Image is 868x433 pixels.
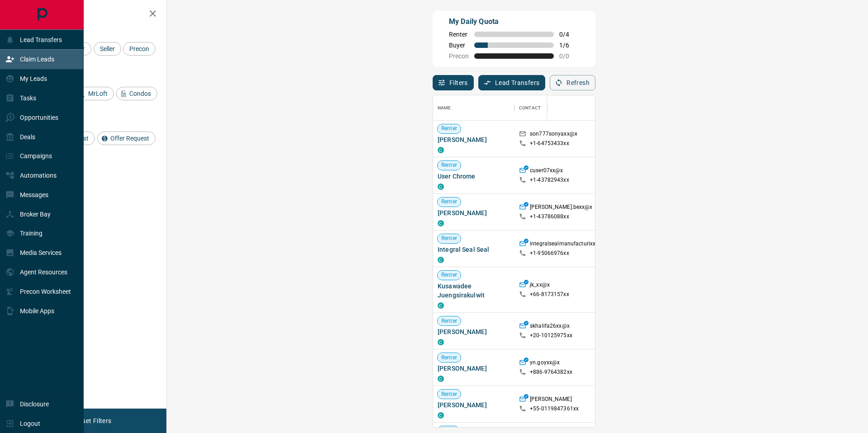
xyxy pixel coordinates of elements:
p: +886- 9764382xx [530,368,572,376]
p: son777sonyaxx@x [530,130,577,140]
div: condos.ca [438,412,444,419]
span: [PERSON_NAME] [438,327,510,336]
span: Renter [438,235,461,242]
p: [PERSON_NAME].bexx@x [530,203,593,213]
span: Condos [126,90,154,97]
p: integralsealmanufacturixx@x [530,240,603,249]
span: Buyer [449,42,469,49]
span: Renter [438,391,461,398]
span: Renter [438,271,461,279]
p: +1- 95066976xx [530,249,569,257]
button: Filters [433,75,474,90]
div: condos.ca [438,376,444,382]
p: jk_xx@x [530,281,550,291]
span: [PERSON_NAME] [438,400,510,409]
span: Renter [438,198,461,206]
div: Condos [116,87,157,100]
span: Precon [449,52,469,60]
button: Lead Transfers [478,75,546,90]
span: 1 / 6 [559,42,579,49]
div: Precon [123,42,156,56]
h2: Filters [29,9,157,20]
div: condos.ca [438,339,444,345]
span: MrLoft [85,90,111,97]
button: Reset Filters [69,413,117,428]
span: Kusawadee Juengsirakulwit [438,282,510,300]
span: [PERSON_NAME] [438,364,510,373]
p: My Daily Quota [449,16,579,27]
p: +66- 8173157xx [530,291,569,298]
span: Renter [449,31,469,38]
div: Seller [94,42,121,56]
div: condos.ca [438,220,444,226]
div: condos.ca [438,302,444,309]
p: yn.goyxx@x [530,359,560,368]
span: Renter [438,354,461,362]
div: Offer Request [97,132,156,145]
div: Name [433,95,514,121]
span: 0 / 0 [559,52,579,60]
span: [PERSON_NAME] [438,135,510,144]
span: Renter [438,317,461,325]
p: cuser07xx@x [530,167,563,176]
p: +1- 64753433xx [530,140,569,147]
div: condos.ca [438,184,444,190]
span: Precon [126,45,152,52]
button: Refresh [550,75,595,90]
p: +55- 0119847361xx [530,405,579,413]
div: MrLoft [75,87,114,100]
div: condos.ca [438,147,444,153]
span: Integral Seal Seal [438,245,510,254]
p: +20- 10125975xx [530,332,572,339]
div: Contact [519,95,541,121]
span: Renter [438,161,461,169]
p: +1- 43782943xx [530,176,569,184]
p: +1- 43786088xx [530,213,569,221]
span: Offer Request [107,135,152,142]
div: Name [438,95,451,121]
div: condos.ca [438,257,444,263]
p: [PERSON_NAME] [530,395,572,405]
span: [PERSON_NAME] [438,208,510,217]
span: User Chrome [438,172,510,181]
span: Renter [438,125,461,132]
span: Seller [97,45,118,52]
span: 0 / 4 [559,31,579,38]
p: skhalifa26xx@x [530,322,570,332]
